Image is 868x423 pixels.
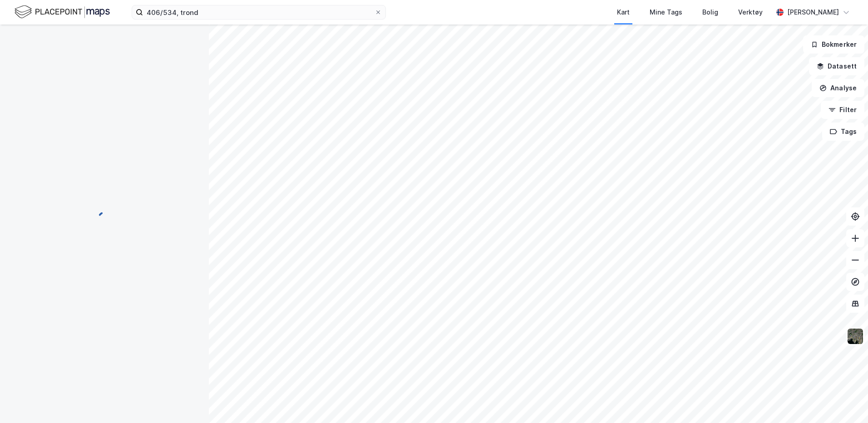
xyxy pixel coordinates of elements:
[803,35,864,54] button: Bokmerker
[143,5,375,19] input: Søk på adresse, matrikkel, gårdeiere, leietakere eller personer
[812,79,864,97] button: Analyse
[787,7,839,18] div: [PERSON_NAME]
[650,7,682,18] div: Mine Tags
[702,7,718,18] div: Bolig
[15,4,110,20] img: logo.f888ab2527a4732fd821a326f86c7f29.svg
[738,7,763,18] div: Verktøy
[809,57,864,75] button: Datasett
[97,211,112,226] img: spinner.a6d8c91a73a9ac5275cf975e30b51cfb.svg
[847,328,864,345] img: 9k=
[823,379,868,423] div: Kontrollprogram for chat
[821,101,864,119] button: Filter
[823,379,868,423] iframe: Chat Widget
[617,7,630,18] div: Kart
[822,123,864,141] button: Tags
